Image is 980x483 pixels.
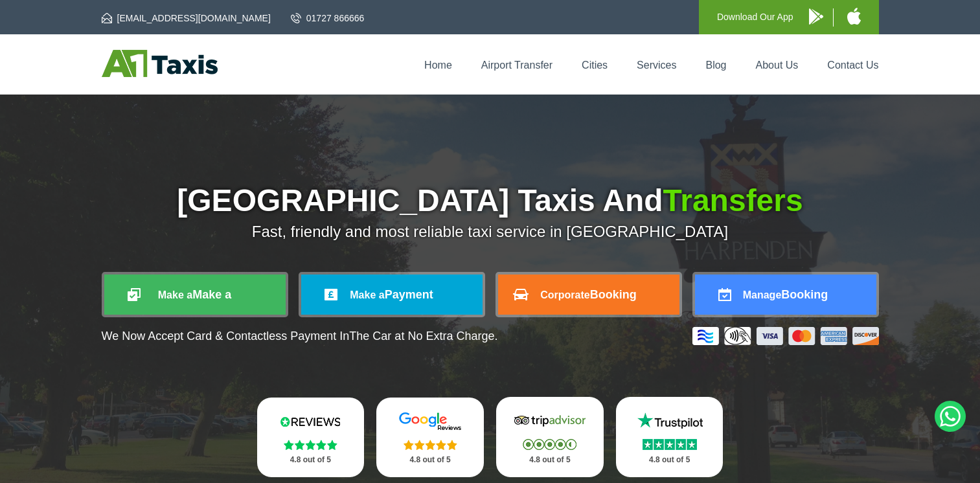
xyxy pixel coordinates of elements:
a: Airport Transfer [481,60,553,71]
span: Make a [350,289,384,300]
img: Trustpilot [631,411,709,431]
img: Stars [284,440,337,450]
img: Stars [404,440,457,450]
span: The Car at No Extra Charge. [349,330,497,343]
a: Home [424,60,452,71]
img: Tripadvisor [511,411,589,431]
a: [EMAIL_ADDRESS][DOMAIN_NAME] [102,12,271,25]
a: Blog [705,60,726,71]
a: Make aPayment [301,275,483,315]
a: Google Stars 4.8 out of 5 [376,398,484,477]
p: 4.8 out of 5 [510,452,589,468]
img: Stars [643,439,697,450]
a: Trustpilot Stars 4.8 out of 5 [616,397,724,477]
img: Reviews.io [271,412,349,431]
a: 01727 866666 [291,12,365,25]
img: A1 Taxis Android App [809,8,823,25]
span: Corporate [540,289,589,300]
span: Manage [743,289,782,300]
a: CorporateBooking [498,275,679,315]
span: Transfers [663,183,803,218]
a: ManageBooking [695,275,876,315]
h1: [GEOGRAPHIC_DATA] Taxis And [102,185,879,216]
img: Credit And Debit Cards [692,327,879,345]
a: Make aMake a [104,275,286,315]
img: A1 Taxis St Albans LTD [102,50,218,77]
img: A1 Taxis iPhone App [847,8,861,25]
a: Services [637,60,676,71]
p: 4.8 out of 5 [271,452,350,468]
p: 4.8 out of 5 [391,452,470,468]
p: We Now Accept Card & Contactless Payment In [102,330,498,343]
p: 4.8 out of 5 [630,452,709,468]
span: Make a [158,289,192,300]
a: Tripadvisor Stars 4.8 out of 5 [496,397,604,477]
img: Google [391,412,469,431]
a: Cities [582,60,608,71]
img: Stars [523,439,576,450]
p: Fast, friendly and most reliable taxi service in [GEOGRAPHIC_DATA] [102,223,879,241]
p: Download Our App [717,9,793,25]
a: About Us [756,60,799,71]
a: Contact Us [827,60,878,71]
a: Reviews.io Stars 4.8 out of 5 [257,398,365,477]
